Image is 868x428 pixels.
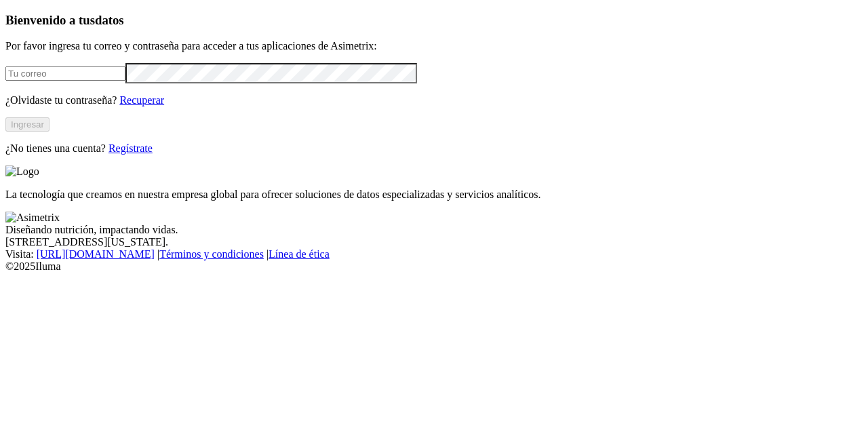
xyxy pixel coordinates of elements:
p: Por favor ingresa tu correo y contraseña para acceder a tus aplicaciones de Asimetrix: [5,40,863,52]
span: datos [95,13,124,27]
a: Recuperar [119,94,164,106]
a: Términos y condiciones [159,248,264,260]
button: Ingresar [5,117,50,132]
div: © 2025 Iluma [5,260,863,273]
div: Diseñando nutrición, impactando vidas. [5,224,863,236]
a: Regístrate [108,142,153,154]
a: [URL][DOMAIN_NAME] [37,248,155,260]
p: La tecnología que creamos en nuestra empresa global para ofrecer soluciones de datos especializad... [5,189,863,201]
p: ¿Olvidaste tu contraseña? [5,94,863,106]
img: Asimetrix [5,212,60,224]
img: Logo [5,166,39,178]
h3: Bienvenido a tus [5,13,863,28]
a: Línea de ética [269,248,330,260]
div: Visita : | | [5,248,863,260]
input: Tu correo [5,66,125,81]
p: ¿No tienes una cuenta? [5,142,863,155]
div: [STREET_ADDRESS][US_STATE]. [5,236,863,248]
